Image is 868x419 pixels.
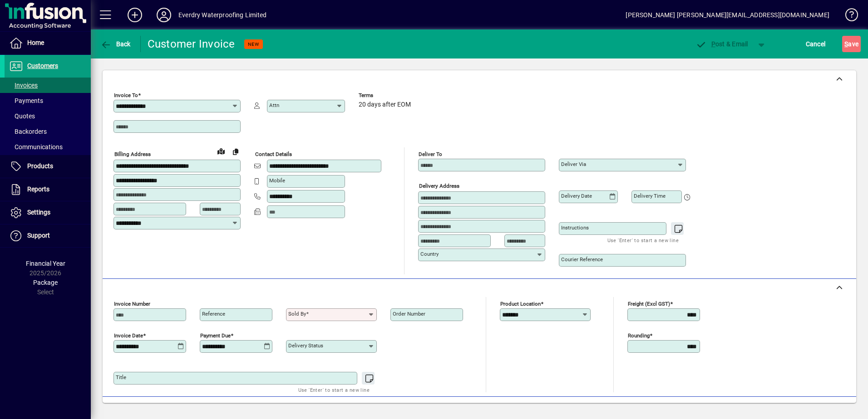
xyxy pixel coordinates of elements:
[561,193,592,199] mat-label: Delivery date
[214,144,228,158] a: View on map
[91,36,141,52] app-page-header-button: Back
[359,101,411,108] span: 20 days after EOM
[202,311,225,317] mat-label: Reference
[288,342,323,349] mat-label: Delivery status
[5,78,91,93] a: Invoices
[5,139,91,155] a: Communications
[148,37,235,51] div: Customer Invoice
[298,385,370,395] mat-hint: Use 'Enter' to start a new line
[149,7,178,23] button: Profile
[27,62,58,69] span: Customers
[27,39,44,46] span: Home
[33,279,58,286] span: Package
[691,36,753,52] button: Post & Email
[116,374,126,380] mat-label: Title
[114,301,150,307] mat-label: Invoice number
[114,92,138,98] mat-label: Invoice To
[561,256,603,263] mat-label: Courier Reference
[806,37,826,51] span: Cancel
[634,193,666,199] mat-label: Delivery time
[838,2,857,31] a: Knowledge Base
[5,93,91,108] a: Payments
[9,128,47,135] span: Backorders
[624,402,670,417] span: Product History
[695,40,748,48] span: ost & Email
[120,7,149,23] button: Add
[607,235,679,245] mat-hint: Use 'Enter' to start a new line
[114,332,143,339] mat-label: Invoice date
[228,144,243,159] button: Copy to Delivery address
[420,251,439,257] mat-label: Country
[561,161,586,167] mat-label: Deliver via
[9,82,38,89] span: Invoices
[804,36,828,52] button: Cancel
[620,401,674,418] button: Product History
[419,151,442,157] mat-label: Deliver To
[794,402,831,417] span: Product
[178,8,266,22] div: Everdry Waterproofing Limited
[5,224,91,247] a: Support
[628,332,650,339] mat-label: Rounding
[359,93,413,98] span: Terms
[100,40,131,48] span: Back
[27,162,53,170] span: Products
[561,224,589,231] mat-label: Instructions
[9,143,63,151] span: Communications
[790,401,836,418] button: Product
[98,36,133,52] button: Back
[628,301,670,307] mat-label: Freight (excl GST)
[5,124,91,139] a: Backorders
[711,40,715,48] span: P
[288,311,306,317] mat-label: Sold by
[5,32,91,54] a: Home
[5,178,91,201] a: Reports
[9,97,43,104] span: Payments
[269,102,279,108] mat-label: Attn
[27,232,50,239] span: Support
[844,37,858,51] span: ave
[626,8,829,22] div: [PERSON_NAME] [PERSON_NAME][EMAIL_ADDRESS][DOMAIN_NAME]
[393,311,425,317] mat-label: Order number
[200,332,231,339] mat-label: Payment due
[500,301,541,307] mat-label: Product location
[9,112,35,120] span: Quotes
[27,185,49,193] span: Reports
[5,201,91,224] a: Settings
[5,108,91,124] a: Quotes
[269,177,285,184] mat-label: Mobile
[26,260,65,267] span: Financial Year
[844,40,848,48] span: S
[27,209,50,216] span: Settings
[842,36,861,52] button: Save
[248,41,259,47] span: NEW
[5,155,91,178] a: Products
